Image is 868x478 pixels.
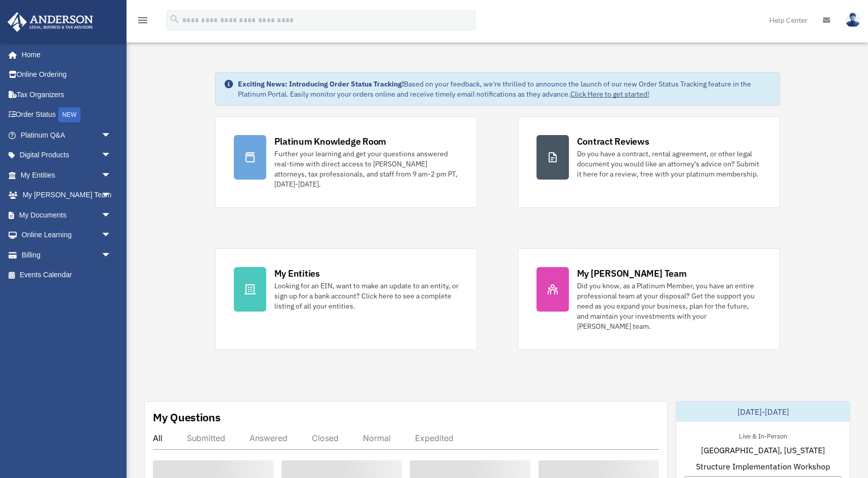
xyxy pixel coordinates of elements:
[274,267,320,280] div: My Entities
[7,225,127,245] a: Online Learningarrow_drop_down
[101,245,121,266] span: arrow_drop_down
[187,433,225,443] div: Submitted
[274,281,459,311] div: Looking for an EIN, want to make an update to an entity, or sign up for a bank account? Click her...
[577,267,687,280] div: My [PERSON_NAME] Team
[238,79,404,89] strong: Exciting News: Introducing Order Status Tracking!
[153,433,162,443] div: All
[169,14,180,25] i: search
[7,105,127,125] a: Order StatusNEW
[7,145,127,165] a: Digital Productsarrow_drop_down
[363,433,391,443] div: Normal
[153,410,221,425] div: My Questions
[7,205,127,225] a: My Documentsarrow_drop_down
[312,433,339,443] div: Closed
[137,18,149,26] a: menu
[101,165,121,186] span: arrow_drop_down
[58,107,80,122] div: NEW
[845,13,860,27] img: User Pic
[7,45,121,65] a: Home
[7,185,127,205] a: My [PERSON_NAME] Teamarrow_drop_down
[577,135,649,148] div: Contract Reviews
[7,245,127,265] a: Billingarrow_drop_down
[7,125,127,145] a: Platinum Q&Aarrow_drop_down
[577,149,761,179] div: Do you have a contract, rental agreement, or other legal document you would like an attorney's ad...
[101,185,121,206] span: arrow_drop_down
[518,248,780,350] a: My [PERSON_NAME] Team Did you know, as a Platinum Member, you have an entire professional team at...
[137,14,149,26] i: menu
[250,433,287,443] div: Answered
[676,402,850,422] div: [DATE]-[DATE]
[101,205,121,226] span: arrow_drop_down
[101,225,121,246] span: arrow_drop_down
[696,460,830,472] span: Structure Implementation Workshop
[7,84,127,105] a: Tax Organizers
[7,65,127,85] a: Online Ordering
[215,116,477,208] a: Platinum Knowledge Room Further your learning and get your questions answered real-time with dire...
[5,12,96,32] img: Anderson Advisors Platinum Portal
[215,248,477,350] a: My Entities Looking for an EIN, want to make an update to an entity, or sign up for a bank accoun...
[7,165,127,185] a: My Entitiesarrow_drop_down
[101,125,121,146] span: arrow_drop_down
[274,135,387,148] div: Platinum Knowledge Room
[570,90,649,99] a: Click Here to get started!
[7,265,127,285] a: Events Calendar
[731,430,795,441] div: Live & In-Person
[238,79,771,99] div: Based on your feedback, we're thrilled to announce the launch of our new Order Status Tracking fe...
[415,433,453,443] div: Expedited
[701,444,825,456] span: [GEOGRAPHIC_DATA], [US_STATE]
[577,281,761,331] div: Did you know, as a Platinum Member, you have an entire professional team at your disposal? Get th...
[274,149,459,189] div: Further your learning and get your questions answered real-time with direct access to [PERSON_NAM...
[518,116,780,208] a: Contract Reviews Do you have a contract, rental agreement, or other legal document you would like...
[101,145,121,166] span: arrow_drop_down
